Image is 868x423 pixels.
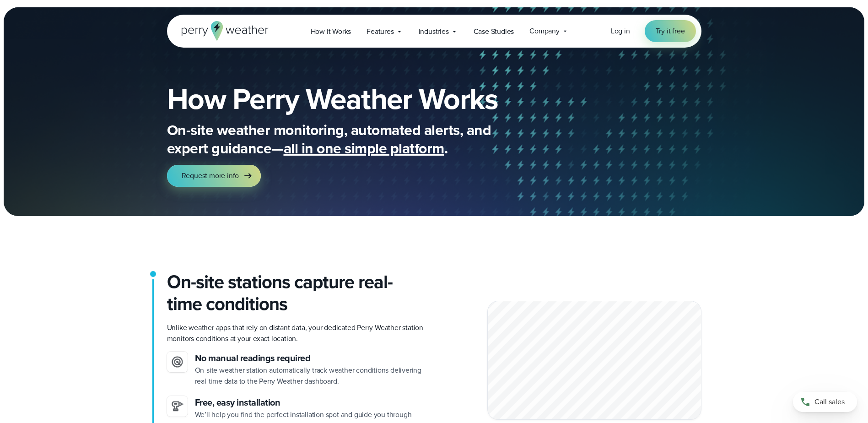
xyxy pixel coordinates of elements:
[419,26,449,37] span: Industries
[167,271,427,315] h2: On-site stations capture real-time conditions
[167,121,533,157] p: On-site weather monitoring, automated alerts, and expert guidance— .
[195,365,427,387] p: On-site weather station automatically track weather conditions delivering real-time data to the P...
[474,26,514,37] span: Case Studies
[793,392,857,412] a: Call sales
[611,26,630,36] span: Log in
[284,137,444,159] span: all in one simple platform
[814,396,845,407] span: Call sales
[645,20,696,42] a: Try it free
[167,84,564,114] h1: How Perry Weather Works
[466,22,522,41] a: Case Studies
[611,26,630,37] a: Log in
[195,396,427,409] h3: Free, easy installation
[195,352,427,365] h3: No manual readings required
[167,165,261,187] a: Request more info
[167,322,427,344] p: Unlike weather apps that rely on distant data, your dedicated Perry Weather station monitors cond...
[656,26,685,37] span: Try it free
[311,26,351,37] span: How it Works
[367,26,394,37] span: Features
[303,22,359,41] a: How it Works
[529,26,560,37] span: Company
[182,170,239,181] span: Request more info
